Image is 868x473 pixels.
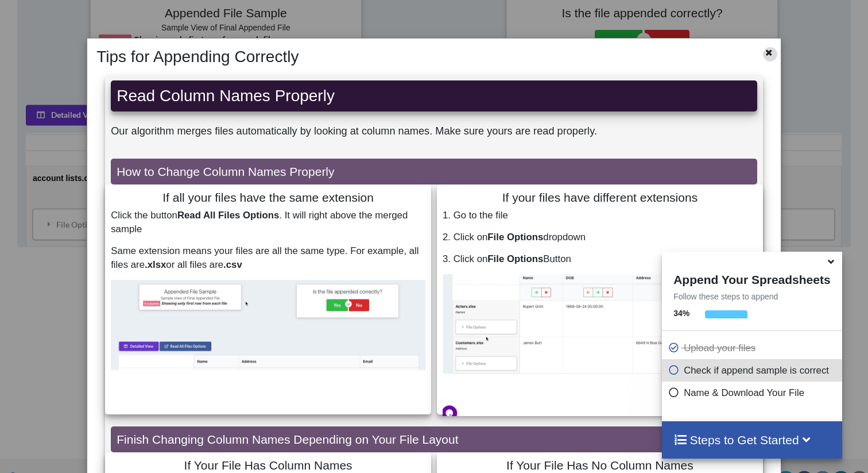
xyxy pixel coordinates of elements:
h4: How to Change Column Names Properly [117,164,751,179]
p: Our algorithm merges files automatically by looking at column names. Make sure yours are read pro... [111,124,757,139]
h4: Finish Changing Column Names Depending on Your File Layout [117,432,751,447]
h4: If Your File Has Column Names [111,458,425,472]
h4: If Your File Has No Column Names [443,458,757,472]
h2: Read Column Names Properly [117,86,751,106]
p: Check if append sample is correct [668,363,839,378]
b: .xlsx [145,259,166,270]
p: 3. Click on Button [443,252,757,266]
p: Click the button . It will right above the merged sample [111,209,425,236]
h4: Steps to Get Started [673,433,830,447]
p: Name & Download Your File [668,386,839,400]
p: Follow these steps to append [662,291,842,302]
h4: If your files have different extensions [443,190,757,205]
p: Upload your files [668,341,839,355]
b: .csv [223,259,242,270]
b: Read All Files Options [177,210,279,221]
b: File Options [487,253,543,264]
h2: Tips for Appending Correctly [91,47,719,67]
h4: Append Your Spreadsheets [662,270,842,287]
b: 34 % [673,309,689,318]
img: IndividualFilesDemo.gif [443,274,757,416]
p: 2. Click on dropdown [443,230,757,244]
p: 1. Go to the file [443,209,757,222]
h4: If all your files have the same extension [111,190,425,205]
img: ReadAllOptionsButton.gif [111,280,425,370]
b: File Options [487,232,543,243]
p: Same extension means your files are all the same type. For example, all files are or all files are [111,244,425,272]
